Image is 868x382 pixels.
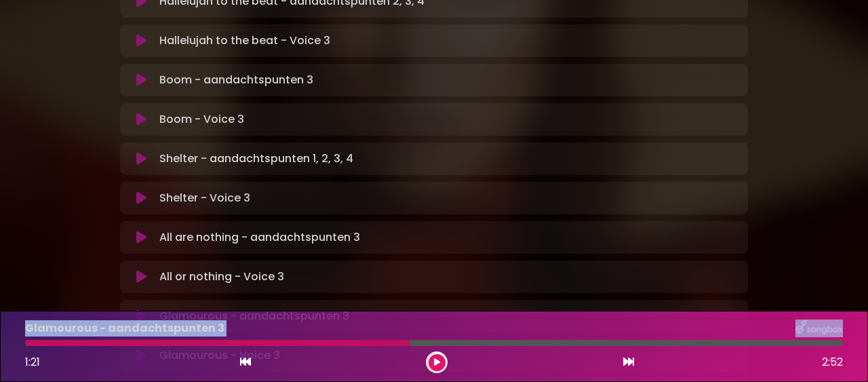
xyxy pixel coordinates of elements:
p: Glamourous - aandachtspunten 3 [25,320,224,337]
p: All are nothing - aandachtspunten 3 [159,229,360,246]
span: 1:21 [25,354,40,370]
span: 2:52 [822,354,843,370]
p: Boom - aandachtspunten 3 [159,72,313,88]
p: Glamourous - aandachtspunten 3 [159,308,349,324]
p: Shelter - Voice 3 [159,190,250,206]
p: All or nothing - Voice 3 [159,269,284,285]
p: Boom - Voice 3 [159,111,244,128]
p: Hallelujah to the beat - Voice 3 [159,33,330,49]
p: Shelter - aandachtspunten 1, 2, 3, 4 [159,151,353,167]
img: songbox-logo-white.png [795,320,843,337]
